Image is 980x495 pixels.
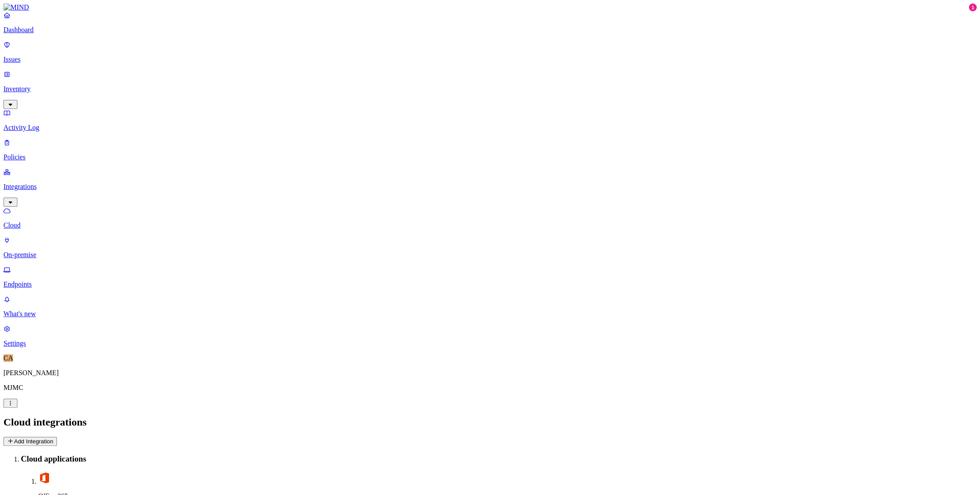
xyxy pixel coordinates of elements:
span: CA [3,354,13,362]
p: Endpoints [3,280,977,288]
p: Activity Log [3,124,977,132]
a: Activity Log [3,109,977,132]
p: Settings [3,340,977,347]
a: On-premise [3,236,977,259]
p: MJMC [3,384,977,392]
p: Integrations [3,183,977,191]
a: Issues [3,41,977,63]
a: Cloud [3,207,977,229]
a: Settings [3,325,977,347]
a: MIND [3,3,977,11]
img: MIND [3,3,29,11]
a: Endpoints [3,266,977,288]
button: Add Integration [3,437,57,446]
p: Policies [3,153,977,161]
a: Policies [3,139,977,161]
div: 1 [969,3,977,11]
a: Inventory [3,70,977,108]
p: [PERSON_NAME] [3,369,977,377]
img: office-365 [38,472,50,484]
p: Issues [3,56,977,63]
p: Inventory [3,85,977,93]
p: Cloud [3,221,977,229]
p: What's new [3,310,977,318]
p: Dashboard [3,26,977,34]
h3: Cloud applications [21,454,977,464]
h2: Cloud integrations [3,416,977,428]
a: What's new [3,295,977,318]
a: Integrations [3,168,977,205]
p: On-premise [3,251,977,259]
a: Dashboard [3,11,977,34]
